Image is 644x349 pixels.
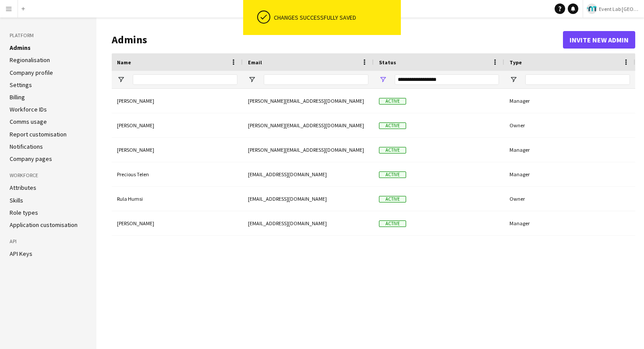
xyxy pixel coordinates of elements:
input: Type Filter Input [525,74,630,85]
h3: Platform [10,31,87,39]
span: Active [379,122,406,129]
a: Admins [10,44,31,52]
input: Name Filter Input [133,74,237,85]
div: [PERSON_NAME] [112,89,243,113]
div: Precious Telen [112,162,243,186]
span: Type [510,59,522,66]
div: Manager [504,162,635,186]
h3: Workforce [10,171,87,179]
div: Changes successfully saved [274,14,397,21]
div: Manager [504,211,635,235]
div: [EMAIL_ADDRESS][DOMAIN_NAME] [243,187,374,211]
a: Regionalisation [10,56,50,64]
div: [PERSON_NAME][EMAIL_ADDRESS][DOMAIN_NAME] [243,89,374,113]
button: Open Filter Menu [117,76,125,84]
h1: Admins [112,33,563,46]
div: [EMAIL_ADDRESS][DOMAIN_NAME] [243,162,374,186]
a: Application customisation [10,221,78,229]
div: Owner [504,113,635,137]
span: Name [117,59,131,66]
span: Active [379,147,406,154]
div: Owner [504,187,635,211]
a: Skills [10,196,23,204]
img: Logo [587,3,597,14]
a: Notifications [10,143,43,150]
span: Active [379,98,406,105]
div: [PERSON_NAME] [112,138,243,162]
div: Manager [504,138,635,162]
div: Rula Humsi [112,187,243,211]
div: [PERSON_NAME] [112,113,243,137]
span: Active [379,220,406,227]
span: Active [379,171,406,178]
a: API Keys [10,250,32,258]
button: Invite new admin [563,31,635,49]
button: Open Filter Menu [510,76,517,84]
a: Workforce IDs [10,105,47,113]
a: Comms usage [10,118,47,126]
h3: API [10,237,87,245]
a: Report customisation [10,130,67,138]
div: [EMAIL_ADDRESS][DOMAIN_NAME] [243,211,374,235]
div: [PERSON_NAME] [112,211,243,235]
span: Event Lab [GEOGRAPHIC_DATA] [599,6,640,12]
button: Open Filter Menu [379,76,387,84]
a: Company pages [10,155,52,163]
div: [PERSON_NAME][EMAIL_ADDRESS][DOMAIN_NAME] [243,138,374,162]
a: Settings [10,81,32,89]
a: Attributes [10,184,36,192]
input: Email Filter Input [264,74,368,85]
a: Company profile [10,69,53,77]
button: Open Filter Menu [248,76,256,84]
a: Role types [10,209,38,216]
span: Status [379,59,396,66]
a: Billing [10,93,25,101]
div: [PERSON_NAME][EMAIL_ADDRESS][DOMAIN_NAME] [243,113,374,137]
span: Active [379,196,406,202]
div: Manager [504,89,635,113]
span: Email [248,59,262,66]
